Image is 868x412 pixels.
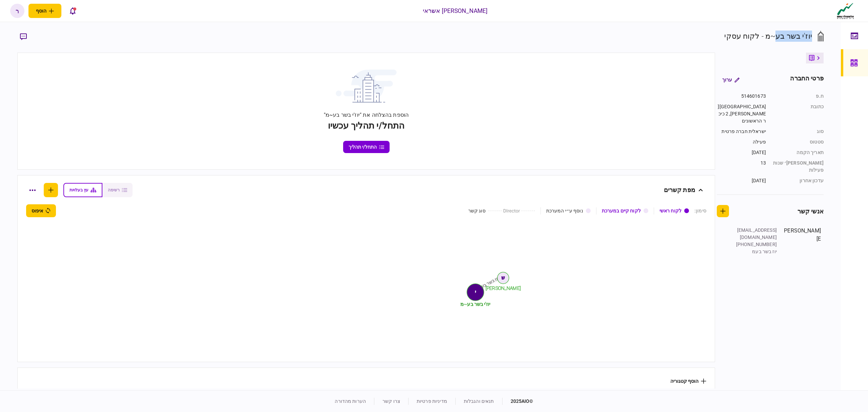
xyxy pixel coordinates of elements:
[659,207,682,214] div: לקוח ראשי
[26,204,56,217] button: איפוס
[501,275,505,280] text: ש
[464,398,494,404] a: תנאים והגבלות
[670,378,706,384] button: הוסף קטגוריה
[784,227,821,255] div: [PERSON_NAME]
[835,2,855,19] img: client company logo
[468,207,486,214] div: סוג קשר
[773,177,824,184] div: עדכון אחרון
[102,183,133,197] button: רשימה
[382,398,400,404] a: צרו קשר
[773,160,824,174] div: [PERSON_NAME]׳ שנות פעילות
[717,93,766,100] div: 514601673
[502,398,533,405] div: © 2025 AIO
[717,177,766,184] div: [DATE]
[694,207,706,214] div: סימון :
[65,4,80,18] button: פתח רשימת התראות
[733,241,777,248] div: [PHONE_NUMBER]
[475,289,476,295] text: י
[724,31,812,42] div: יוז'י בשר בע~מ - לקוח עסקי
[717,74,745,86] button: ערוך
[717,128,766,135] div: ישראלית חברה פרטית
[10,4,24,18] button: ר
[717,138,766,146] div: פעילה
[63,183,102,197] button: עץ בעלויות
[328,119,405,132] div: התחל/י תהליך עכשיו
[486,285,521,291] tspan: [PERSON_NAME]
[460,301,490,307] tspan: יוז'י בשר בע~מ
[336,70,397,102] img: building with clouds
[797,207,824,216] div: אנשי קשר
[478,276,499,290] text: יוז בשר בעמ
[733,227,777,241] div: [EMAIL_ADDRESS][DOMAIN_NAME]
[773,128,824,135] div: סוג
[324,111,409,119] div: הוספת בהצלחה את "יוז'י בשר בע~מ"
[773,149,824,156] div: תאריך הקמה
[546,207,583,214] div: נוסף ע״י המערכת
[717,103,766,125] div: [GEOGRAPHIC_DATA][PERSON_NAME], 2 כיכר הראשונים
[423,6,488,15] div: [PERSON_NAME] אשראי
[343,141,390,153] button: התחל/י תהליך
[335,398,366,404] a: הערות מהדורה
[773,93,824,100] div: ח.פ
[773,103,824,125] div: כתובת
[790,74,823,86] div: פרטי החברה
[417,398,447,404] a: מדיניות פרטיות
[773,138,824,146] div: סטטוס
[733,248,777,255] div: יוז בשר בעמ
[108,188,120,192] span: רשימה
[664,183,695,197] div: מפת קשרים
[28,4,61,18] button: פתח תפריט להוספת לקוח
[717,160,766,174] div: 13
[70,188,88,192] span: עץ בעלויות
[602,207,641,214] div: לקוח קיים במערכת
[717,149,766,156] div: [DATE]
